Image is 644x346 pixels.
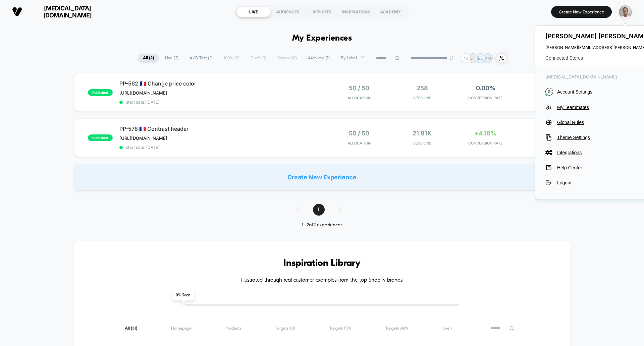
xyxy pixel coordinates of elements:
span: 21.81k [413,130,432,137]
span: [URL][DOMAIN_NAME] [119,135,167,141]
span: Live ( 2 ) [160,54,183,63]
span: CONVERSION RATE [455,96,516,100]
p: AM [485,56,491,61]
div: REPORTS [305,6,339,17]
i: G [545,88,553,96]
span: Allocation [347,96,371,100]
span: 1 [313,204,325,216]
span: published [88,89,113,96]
span: published [88,134,113,141]
div: Create New Experience [74,164,570,190]
h4: Illustrated through real customer examples from the top Shopify brands [94,277,550,284]
img: end [450,56,454,60]
span: ( 31 ) [131,326,137,331]
span: 258 [417,84,428,92]
span: start date: [DATE] [119,100,322,105]
div: 1 - 2 of 2 experiences [290,222,355,228]
h3: Inspiration Library [94,258,550,269]
span: Products [225,326,241,331]
span: Homepage [171,326,192,331]
span: 0.00% [476,84,495,92]
span: Sessions [392,141,452,146]
span: A/B Test ( 2 ) [184,54,218,63]
span: All ( 2 ) [138,54,159,63]
span: [URL][DOMAIN_NAME] [119,90,167,96]
span: 50 / 50 [349,84,369,92]
span: CONVERSION RATE [455,141,516,146]
span: Allocation [347,141,371,146]
button: Create New Experience [551,6,612,18]
span: 0 % Seen [172,290,194,300]
h1: My Experiences [292,34,352,43]
button: [MEDICAL_DATA][DOMAIN_NAME] [10,4,110,19]
span: Seen [442,326,452,331]
span: PP-578 🇫🇷 Contrast header [119,125,322,132]
div: AUDIENCES [271,6,305,17]
span: PP-562 🇫🇷 Change price color [119,80,322,87]
span: [MEDICAL_DATA][DOMAIN_NAME] [27,5,108,19]
span: Targets AOV [385,326,409,331]
img: ppic [619,5,632,18]
div: + 3 [461,53,471,63]
div: INSPIRATIONS [339,6,373,17]
span: Archived ( 1 ) [303,54,335,63]
span: +4.18% [475,130,496,137]
button: ppic [617,5,634,19]
div: LIVE [236,6,271,17]
span: Sessions [392,96,452,100]
span: start date: [DATE] [119,145,322,150]
span: All [125,326,137,331]
span: 50 / 50 [349,130,369,137]
div: ACADEMY [373,6,408,17]
span: By Label [341,56,357,61]
p: LH [470,56,476,61]
p: LL [478,56,483,61]
span: Targets CR [275,326,296,331]
span: Targets PSV [329,326,352,331]
img: Visually logo [12,7,22,17]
